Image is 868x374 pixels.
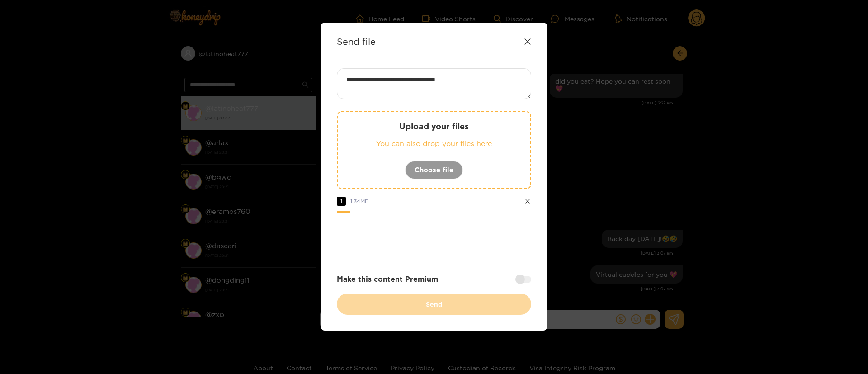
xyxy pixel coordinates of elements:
p: Upload your files [356,121,512,132]
span: 1.34 MB [350,198,369,204]
span: 1 [337,197,346,206]
p: You can also drop your files here [356,138,512,149]
button: Send [337,294,531,315]
strong: Make this content Premium [337,274,438,284]
strong: Send file [337,36,376,47]
button: Choose file [405,161,463,179]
